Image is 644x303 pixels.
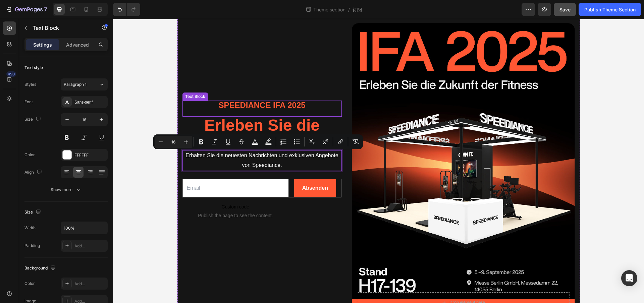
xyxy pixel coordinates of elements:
div: Background [24,264,57,273]
span: / [348,6,350,13]
div: Sans-serif [74,99,106,105]
div: Size [24,208,42,217]
div: Publish Theme Section [584,6,636,13]
div: Drop element here [336,281,372,286]
div: Align [24,168,43,177]
div: Add... [74,243,106,249]
div: Text style [24,65,43,71]
button: Save [554,3,576,16]
div: Editor contextual toolbar [153,134,363,149]
input: Auto [61,222,107,234]
button: 7 [3,3,50,16]
div: Show more [51,186,82,193]
div: FFFFFF [74,152,106,158]
button: Absenden [181,161,223,178]
div: Absenden [189,165,215,174]
button: Publish Theme Section [579,3,641,16]
iframe: Design area [113,19,644,303]
p: Advanced [66,41,89,48]
div: Undo/Redo [113,3,140,16]
div: Color [24,281,35,287]
p: Text Block [33,24,90,32]
div: Size [24,115,42,124]
div: Background Image [239,4,462,302]
p: Settings [33,41,52,48]
button: Show more [24,184,108,196]
div: Color [24,152,35,158]
button: Paragraph 1 [61,78,108,90]
div: 450 [6,71,16,77]
div: Open Intercom Messenger [621,270,637,286]
span: 订阅 [353,6,362,13]
div: Padding [24,243,40,249]
span: Save [559,7,571,12]
div: Font [24,99,33,105]
span: Paragraph 1 [64,81,87,87]
div: Add... [74,281,106,287]
p: 7 [44,5,47,13]
div: Styles [24,81,36,87]
div: Width [24,225,36,231]
span: Theme section [312,6,347,13]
